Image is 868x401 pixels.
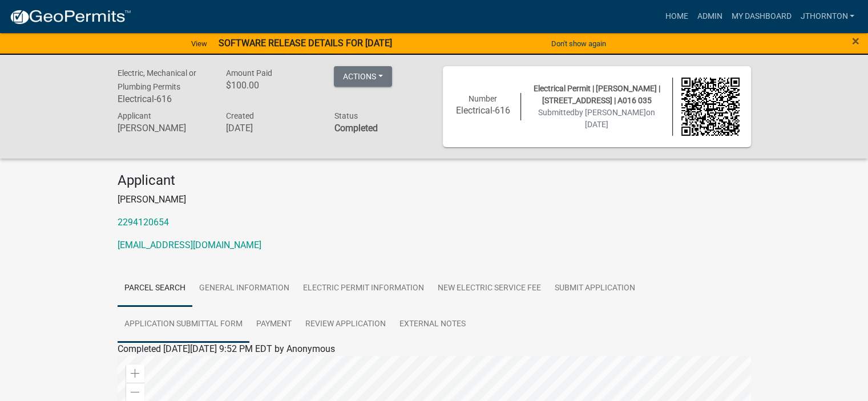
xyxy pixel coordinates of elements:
[796,6,859,27] a: JThornton
[660,6,692,27] a: Home
[118,94,209,104] h6: Electrical-616
[118,123,209,133] h6: [PERSON_NAME]
[118,111,151,120] span: Applicant
[534,84,660,105] span: Electrical Permit | [PERSON_NAME] | [STREET_ADDRESS] | A016 035
[225,80,317,91] h6: $100.00
[118,193,751,206] p: [PERSON_NAME]
[852,33,859,49] span: ×
[118,306,249,343] a: Application Submittal Form
[118,240,261,250] a: [EMAIL_ADDRESS][DOMAIN_NAME]
[118,217,169,228] a: 2294120654
[431,270,548,307] a: New Electric Service Fee
[454,105,512,116] h6: Electrical-616
[469,94,497,103] span: Number
[393,306,473,343] a: External Notes
[334,111,357,120] span: Status
[575,108,646,117] span: by [PERSON_NAME]
[225,68,272,78] span: Amount Paid
[681,78,740,136] img: QR code
[334,66,392,87] button: Actions
[726,6,796,27] a: My Dashboard
[298,306,393,343] a: Review Application
[118,343,335,354] span: Completed [DATE][DATE] 9:52 PM EDT by Anonymous
[118,172,751,189] h4: Applicant
[219,38,392,48] strong: SOFTWARE RELEASE DETAILS FOR [DATE]
[296,270,431,307] a: Electric Permit Information
[118,68,196,91] span: Electric, Mechanical or Plumbing Permits
[538,108,655,129] span: Submitted on [DATE]
[225,123,317,133] h6: [DATE]
[852,34,859,48] button: Close
[334,123,377,133] strong: Completed
[187,34,212,53] a: View
[547,34,611,53] button: Don't show again
[126,383,144,401] div: Zoom out
[192,270,296,307] a: General Information
[118,270,192,307] a: Parcel search
[249,306,298,343] a: Payment
[692,6,726,27] a: Admin
[126,364,144,383] div: Zoom in
[548,270,642,307] a: Submit Application
[225,111,253,120] span: Created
